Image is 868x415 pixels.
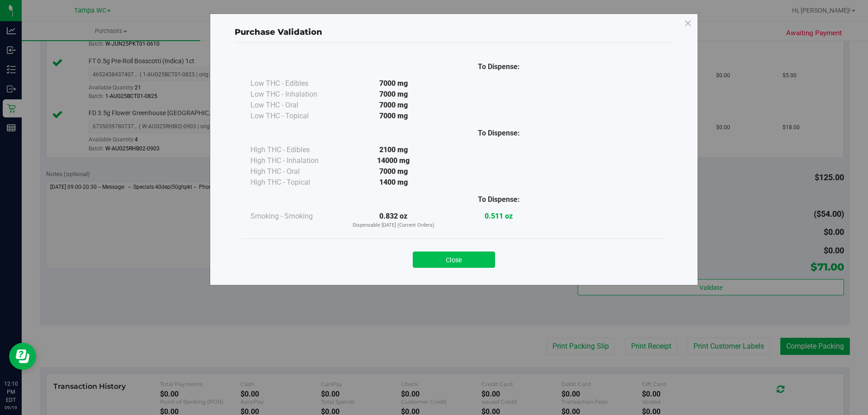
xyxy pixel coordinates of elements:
[341,78,446,89] div: 7000 mg
[446,61,552,72] div: To Dispense:
[250,211,341,222] div: Smoking - Smoking
[446,128,552,139] div: To Dispense:
[341,211,446,229] div: 0.832 oz
[485,212,513,220] strong: 0.511 oz
[341,89,446,100] div: 7000 mg
[250,177,341,188] div: High THC - Topical
[250,111,341,121] div: Low THC - Topical
[341,166,446,177] div: 7000 mg
[341,177,446,188] div: 1400 mg
[446,194,552,205] div: To Dispense:
[250,100,341,111] div: Low THC - Oral
[341,111,446,121] div: 7000 mg
[235,27,322,37] span: Purchase Validation
[250,145,341,155] div: High THC - Edibles
[341,145,446,155] div: 2100 mg
[9,343,36,370] iframe: Resource center
[341,100,446,111] div: 7000 mg
[341,222,446,229] p: Dispensable [DATE] (Current Orders)
[250,166,341,177] div: High THC - Oral
[250,89,341,100] div: Low THC - Inhalation
[413,252,495,268] button: Close
[250,78,341,89] div: Low THC - Edibles
[341,155,446,166] div: 14000 mg
[250,155,341,166] div: High THC - Inhalation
